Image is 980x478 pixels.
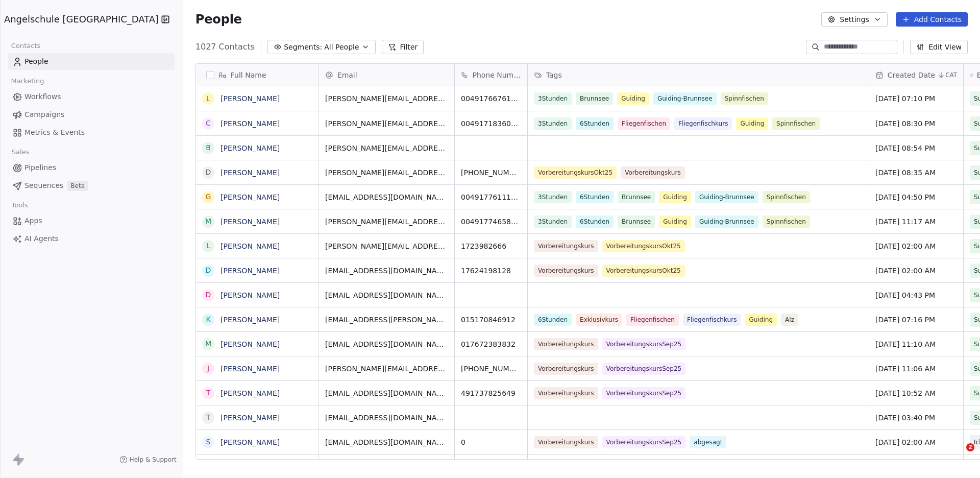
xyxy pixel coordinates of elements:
[24,56,48,67] span: People
[763,216,810,228] span: Spinnfischen
[337,70,357,80] span: Email
[7,145,34,160] span: Sales
[875,192,957,202] span: [DATE] 04:50 PM
[695,216,758,228] span: Guiding-Brunnsee
[621,166,685,179] span: Vorbereitungskurs
[602,240,684,252] span: VorbereitungskursOkt25
[576,216,614,228] span: 6Stunden
[461,339,521,349] span: 017672383832
[618,216,655,228] span: Brunnsee
[325,266,448,276] span: [EMAIL_ADDRESS][DOMAIN_NAME]
[461,364,521,374] span: [PHONE_NUMBER]
[781,314,798,326] span: Alz
[461,437,521,447] span: 0
[220,144,280,152] a: [PERSON_NAME]
[875,143,957,153] span: [DATE] 08:54 PM
[206,412,211,423] div: T
[875,388,957,398] span: [DATE] 10:52 AM
[196,64,318,86] div: Full Name
[888,70,935,80] span: Created Date
[602,265,684,277] span: VorbereitungskursOkt25
[618,117,670,130] span: Fliegenfischen
[461,241,521,251] span: 1723982666
[695,191,758,203] span: Guiding-Brunnsee
[130,456,177,464] span: Help & Support
[205,192,211,202] div: G
[206,388,211,398] div: T
[576,191,614,203] span: 6Stunden
[220,242,280,250] a: [PERSON_NAME]
[207,363,209,374] div: J
[534,191,572,203] span: 3Stunden
[534,363,598,375] span: Vorbereitungskurs
[4,13,159,26] span: Angelschule [GEOGRAPHIC_DATA]
[24,216,42,226] span: Apps
[534,240,598,252] span: Vorbereitungskurs
[205,216,211,227] div: M
[24,162,56,173] span: Pipelines
[534,117,572,130] span: 3Stunden
[220,169,280,177] a: [PERSON_NAME]
[945,443,970,468] iframe: Intercom live chat
[461,93,521,104] span: 004917667619342
[220,340,280,348] a: [PERSON_NAME]
[220,438,280,446] a: [PERSON_NAME]
[461,217,521,227] span: 00491774658245
[896,12,968,27] button: Add Contacts
[24,233,59,244] span: AI Agents
[534,92,572,105] span: 3Stunden
[602,338,685,350] span: VorbereitungskursSep25
[206,93,210,104] div: L
[626,314,679,326] span: Fliegenfischen
[319,64,454,86] div: Email
[875,266,957,276] span: [DATE] 02:00 AM
[205,339,211,349] div: M
[119,456,177,464] a: Help & Support
[821,12,887,27] button: Settings
[875,93,957,104] span: [DATE] 07:10 PM
[7,198,32,213] span: Tools
[875,315,957,325] span: [DATE] 07:16 PM
[7,38,45,54] span: Contacts
[772,117,820,130] span: Spinnfischen
[205,167,211,178] div: D
[674,117,732,130] span: Fliegenfischkurs
[325,437,448,447] span: [EMAIL_ADDRESS][DOMAIN_NAME]
[24,91,61,102] span: Workflows
[220,365,280,373] a: [PERSON_NAME]
[875,241,957,251] span: [DATE] 02:00 AM
[534,216,572,228] span: 3Stunden
[195,41,255,53] span: 1027 Contacts
[220,218,280,226] a: [PERSON_NAME]
[618,191,655,203] span: Brunnsee
[206,437,210,447] div: S
[8,177,175,194] a: SequencesBeta
[875,118,957,129] span: [DATE] 08:30 PM
[325,315,448,325] span: [EMAIL_ADDRESS][PERSON_NAME][DOMAIN_NAME]
[546,70,562,80] span: Tags
[8,106,175,123] a: Campaigns
[875,339,957,349] span: [DATE] 11:10 AM
[325,192,448,202] span: [EMAIL_ADDRESS][DOMAIN_NAME]
[534,265,598,277] span: Vorbereitungskurs
[534,436,598,448] span: Vorbereitungskurs
[206,314,210,325] div: K
[875,437,957,447] span: [DATE] 02:00 AM
[617,92,649,105] span: Guiding
[910,40,968,54] button: Edit View
[8,212,175,229] a: Apps
[875,290,957,300] span: [DATE] 04:43 PM
[325,118,448,129] span: [PERSON_NAME][EMAIL_ADDRESS][DOMAIN_NAME]
[683,314,741,326] span: Fliegenfischkurs
[24,127,85,138] span: Metrics & Events
[534,387,598,399] span: Vorbereitungskurs
[659,191,691,203] span: Guiding
[576,314,622,326] span: Exklusivkurs
[206,241,210,251] div: L
[875,413,957,423] span: [DATE] 03:40 PM
[763,191,810,203] span: Spinnfischen
[8,159,175,176] a: Pipelines
[220,94,280,103] a: [PERSON_NAME]
[745,314,777,326] span: Guiding
[196,86,319,460] div: grid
